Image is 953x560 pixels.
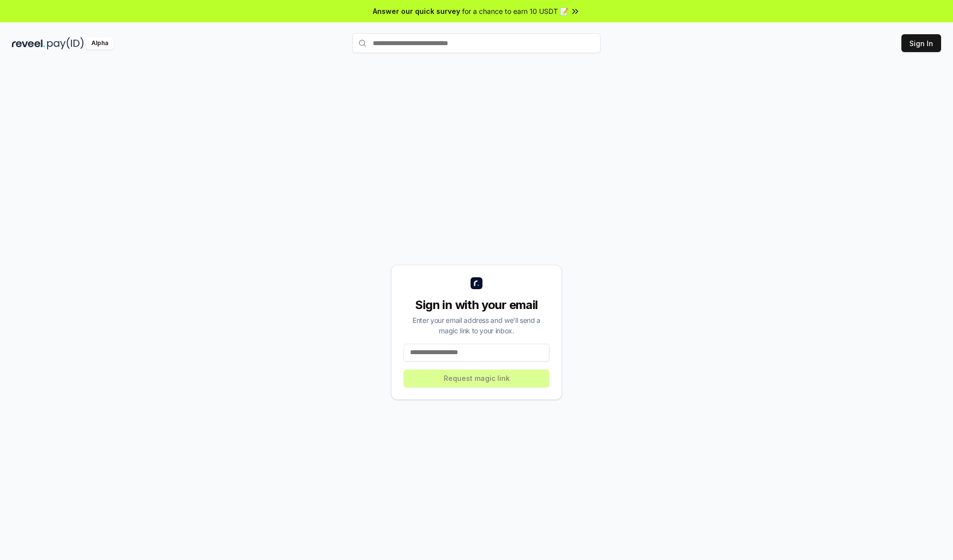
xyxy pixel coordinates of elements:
button: Sign In [901,34,941,52]
img: reveel_dark [12,37,45,50]
div: Enter your email address and we’ll send a magic link to your inbox. [404,315,549,336]
div: Alpha [86,37,114,50]
span: Answer our quick survey [373,6,460,16]
div: Sign in with your email [404,297,549,313]
span: for a chance to earn 10 USDT 📝 [462,6,568,16]
img: logo_small [471,277,482,289]
img: pay_id [47,37,84,50]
